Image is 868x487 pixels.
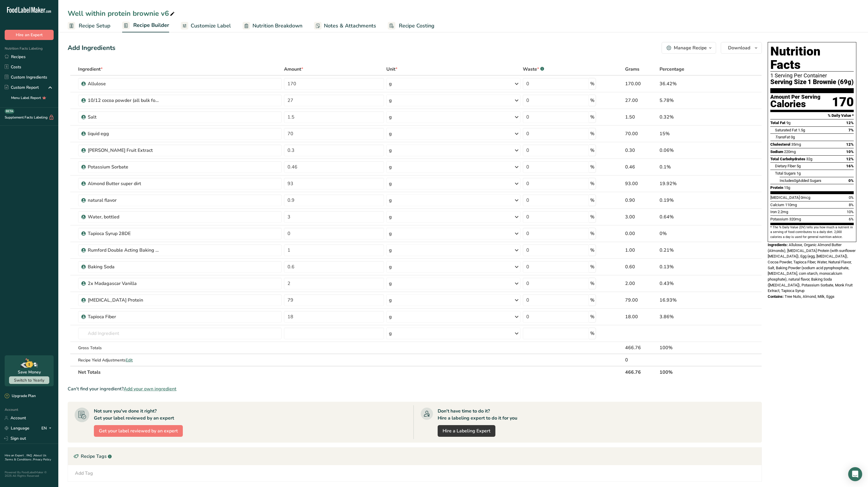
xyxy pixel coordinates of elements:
div: 0.43% [660,280,726,287]
div: Well within protein brownie v6 [68,8,176,19]
section: * The % Daily Value (DV) tells you how much a nutrient in a serving of food contributes to a dail... [770,225,854,239]
div: natural flavor [88,197,161,204]
span: 10% [846,149,854,154]
span: 0mcg [801,195,810,200]
span: Ingredients: [768,243,788,247]
th: 100% [658,366,727,378]
div: g [389,313,392,320]
button: Download [721,42,762,54]
div: 170 [832,94,854,110]
div: 79.00 [625,297,657,304]
span: 0% [849,195,854,200]
span: 8% [849,203,854,207]
span: 220mg [784,149,796,154]
span: Dietary Fiber [775,164,796,168]
div: Gross Totals [78,345,282,351]
div: 0.13% [660,263,726,270]
div: g [389,330,392,337]
div: Tapioca Syrup 28DE [88,230,161,237]
div: 1 Serving Per Container [770,73,854,79]
div: Powered By FoodLabelMaker © 2025 All Rights Reserved [5,471,54,478]
a: Hire an Expert . [5,453,25,458]
div: EN [41,425,54,432]
div: Amount Per Serving [770,94,820,100]
span: [MEDICAL_DATA] [770,195,800,200]
div: Don't have time to do it? Hire a labeling expert to do it for you [438,408,517,422]
a: Recipe Setup [68,19,111,32]
div: g [389,263,392,270]
a: Recipe Costing [388,19,434,32]
div: 0.06% [660,147,726,154]
span: 0g [794,178,798,183]
div: 0.64% [660,213,726,220]
div: 70.00 [625,130,657,137]
div: 0 [625,356,657,363]
div: 36.42% [660,80,726,87]
span: 1.5g [798,128,805,132]
div: Recipe Tags [68,448,762,465]
div: g [389,230,392,237]
button: Hire an Expert [5,30,54,40]
div: 93.00 [625,180,657,187]
div: 3.00 [625,213,657,220]
div: Custom Report [5,84,39,91]
div: 100% [660,344,726,351]
div: 0.1% [660,164,726,171]
span: 15g [784,185,790,190]
div: 466.76 [625,344,657,351]
div: g [389,213,392,220]
th: 466.76 [624,366,658,378]
div: 2.00 [625,280,657,287]
div: Add Tag [75,470,93,477]
span: 6% [849,217,854,221]
button: Switch to Yearly [9,376,49,384]
div: 0.00 [625,230,657,237]
div: Almond Butter super dirt [88,180,161,187]
div: g [389,197,392,204]
div: Recipe Yield Adjustments [78,357,282,363]
span: Serving Size [770,79,806,86]
span: 0g [791,135,795,139]
div: 5.78% [660,97,726,104]
span: Saturated Fat [775,128,797,132]
h1: Nutrition Facts [770,45,854,72]
span: Includes Added Sugars [780,178,821,183]
div: g [389,280,392,287]
span: Ingredient [78,66,103,73]
span: Recipe Costing [399,22,434,30]
a: Privacy Policy [33,458,51,462]
div: g [389,114,392,121]
span: Sodium [770,149,783,154]
div: Add Ingredients [68,43,115,53]
div: 10/12 cocoa powder (all bulk foods) [88,97,161,104]
span: 10% [847,210,854,214]
div: Water, bottled [88,213,161,220]
span: 9g [786,121,790,125]
span: Allulose, Organic Almond Butter (Almonds), [MEDICAL_DATA] Protein (with sunflower [MEDICAL_DATA])... [768,243,855,293]
div: 1.00 [625,247,657,254]
div: 18.00 [625,313,657,320]
button: Manage Recipe [662,42,716,54]
span: 5g [797,164,801,168]
div: 0.21% [660,247,726,254]
div: 19.92% [660,180,726,187]
div: Can't find your ingredient? [68,385,762,392]
div: 0.90 [625,197,657,204]
div: [PERSON_NAME] Fruit Extract [88,147,161,154]
span: Edit [126,357,133,363]
div: Allulose [88,80,161,87]
div: liquid egg [88,130,161,137]
span: 110mg [785,203,797,207]
div: BETA [5,109,14,114]
div: Potassium Sorbate [88,164,161,171]
span: Notes & Attachments [324,22,376,30]
div: Salt [88,114,161,121]
section: % Daily Value * [770,112,854,119]
th: Net Totals [77,366,624,378]
div: 0.46 [625,164,657,171]
div: [MEDICAL_DATA] Protein [88,297,161,304]
a: Hire a Labeling Expert [438,425,495,437]
span: 1g [797,171,801,175]
span: Recipe Setup [79,22,111,30]
div: g [389,180,392,187]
